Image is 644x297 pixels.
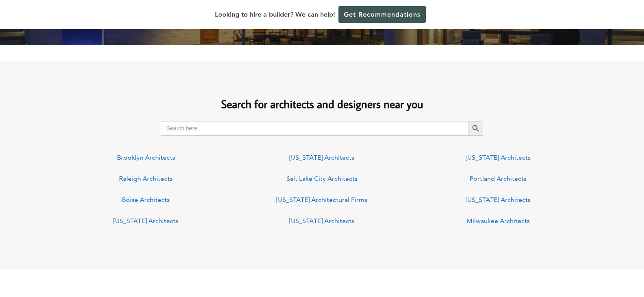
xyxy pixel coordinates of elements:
[338,6,426,23] a: Get Recommendations
[466,217,530,225] a: Milwaukee Architects
[113,217,178,225] a: [US_STATE] Architects
[289,154,354,161] a: [US_STATE] Architects
[603,256,634,287] iframe: Drift Widget Chat Controller
[122,196,170,204] a: Boise Architects
[117,154,175,161] a: Brooklyn Architects
[466,196,531,204] a: [US_STATE] Architects
[470,175,527,182] a: Portland Architects
[161,121,468,136] input: Search here...
[471,124,480,133] svg: Search
[286,175,358,182] a: Salt Lake City Architects
[289,217,354,225] a: [US_STATE] Architects
[276,196,367,204] a: [US_STATE] Architectural Firms
[466,154,531,161] a: [US_STATE] Architects
[119,175,173,182] a: Raleigh Architects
